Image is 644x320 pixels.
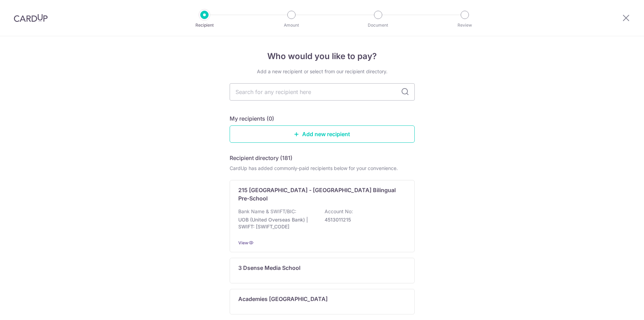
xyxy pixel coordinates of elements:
[179,22,230,29] p: Recipient
[230,50,415,63] h4: Who would you like to pay?
[230,125,415,143] a: Add new recipient
[325,208,353,215] p: Account No:
[238,216,316,230] p: UOB (United Overseas Bank) | SWIFT: [SWIFT_CODE]
[238,295,328,303] p: Academies [GEOGRAPHIC_DATA]
[230,165,415,172] div: CardUp has added commonly-paid recipients below for your convenience.
[230,83,415,101] input: Search for any recipient here
[600,299,637,317] iframe: Opens a widget where you can find more information
[230,114,274,123] h5: My recipients (0)
[439,22,490,29] p: Review
[353,22,404,29] p: Document
[14,14,48,22] img: CardUp
[230,154,292,162] h5: Recipient directory (181)
[325,216,402,223] p: 4513011215
[238,208,296,215] p: Bank Name & SWIFT/BIC:
[238,240,248,245] a: View
[238,186,398,203] p: 215 [GEOGRAPHIC_DATA] - [GEOGRAPHIC_DATA] Bilingual Pre-School
[238,264,300,272] p: 3 Dsense Media School
[230,68,415,75] div: Add a new recipient or select from our recipient directory.
[266,22,317,29] p: Amount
